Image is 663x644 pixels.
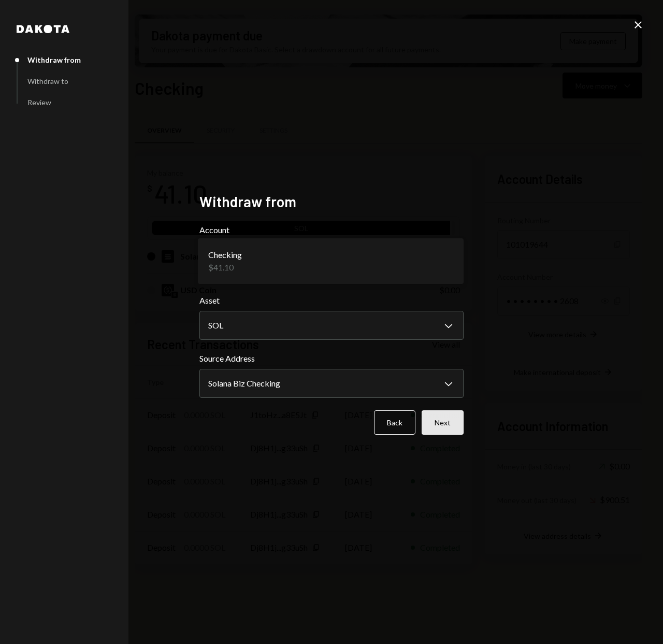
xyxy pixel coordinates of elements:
[199,224,464,236] label: Account
[27,77,68,85] div: Withdraw to
[208,261,242,274] div: $41.10
[27,98,51,107] div: Review
[199,192,464,212] h2: Withdraw from
[199,311,464,340] button: Asset
[208,249,242,261] div: Checking
[422,410,464,435] button: Next
[199,352,464,365] label: Source Address
[199,294,464,307] label: Asset
[199,369,464,398] button: Source Address
[374,410,415,435] button: Back
[27,55,81,64] div: Withdraw from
